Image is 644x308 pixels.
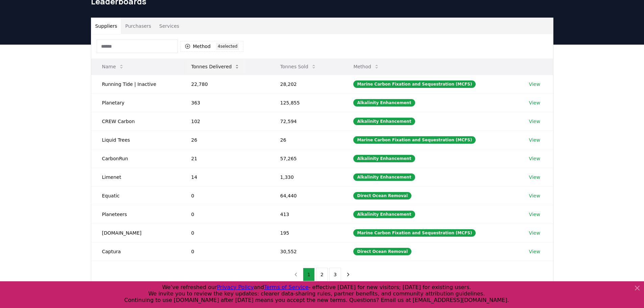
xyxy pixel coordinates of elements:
a: View [529,211,540,218]
td: 57,265 [269,149,343,168]
td: 30,552 [269,242,343,261]
td: Planeteers [91,205,181,223]
td: Limenet [91,168,181,186]
a: View [529,230,540,236]
td: 28,202 [269,75,343,93]
a: View [529,155,540,162]
td: 0 [181,223,269,242]
td: 125,855 [269,93,343,112]
a: View [529,81,540,88]
td: 0 [181,186,269,205]
td: 22,780 [181,75,269,93]
td: Liquid Trees [91,131,181,149]
a: View [529,174,540,181]
button: 3 [329,268,341,281]
div: Direct Ocean Removal [353,248,411,255]
td: 363 [181,93,269,112]
button: Tonnes Sold [275,60,322,73]
button: Suppliers [91,18,121,34]
td: 64,440 [269,186,343,205]
td: Captura [91,242,181,261]
td: 102 [181,112,269,131]
td: Running Tide | Inactive [91,75,181,93]
button: Method [348,60,385,73]
td: 413 [269,205,343,223]
td: 1,330 [269,168,343,186]
td: CREW Carbon [91,112,181,131]
div: Alkalinity Enhancement [353,99,415,106]
td: 0 [181,242,269,261]
a: View [529,137,540,143]
button: Services [155,18,183,34]
td: 14 [181,168,269,186]
td: Planetary [91,93,181,112]
td: 21 [181,149,269,168]
button: Purchasers [121,18,155,34]
td: 195 [269,223,343,242]
button: next page [342,268,354,281]
div: Marine Carbon Fixation and Sequestration (MCFS) [353,229,476,237]
div: Alkalinity Enhancement [353,211,415,218]
a: View [529,118,540,125]
a: View [529,248,540,255]
td: [DOMAIN_NAME] [91,223,181,242]
div: Alkalinity Enhancement [353,155,415,162]
button: 1 [303,268,315,281]
td: 26 [269,131,343,149]
button: 2 [316,268,328,281]
div: Direct Ocean Removal [353,192,411,199]
a: View [529,192,540,199]
td: Equatic [91,186,181,205]
div: 4 selected [216,43,239,50]
a: View [529,99,540,106]
td: 0 [181,205,269,223]
td: CarbonRun [91,149,181,168]
div: Alkalinity Enhancement [353,118,415,125]
td: 26 [181,131,269,149]
div: Marine Carbon Fixation and Sequestration (MCFS) [353,136,476,144]
div: Alkalinity Enhancement [353,173,415,181]
button: Name [97,60,129,73]
button: Tonnes Delivered [186,60,245,73]
td: 72,594 [269,112,343,131]
div: Marine Carbon Fixation and Sequestration (MCFS) [353,80,476,88]
button: Method4selected [181,41,244,52]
